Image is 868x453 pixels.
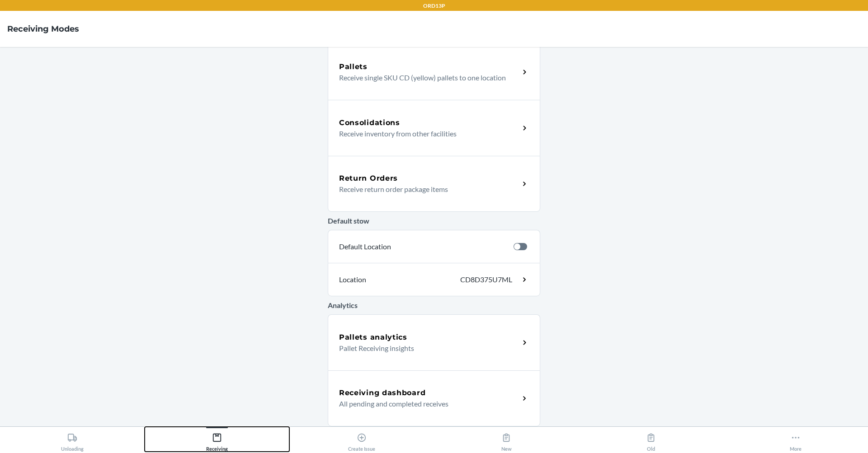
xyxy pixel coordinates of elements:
a: PalletsReceive single SKU CD (yellow) pallets to one location [328,44,540,100]
p: Receive single SKU CD (yellow) pallets to one location [339,72,512,83]
a: Pallets analyticsPallet Receiving insights [328,314,540,370]
div: Old [646,429,656,452]
p: ORD13P [423,2,445,10]
h5: Pallets [339,61,368,72]
button: Create Issue [289,427,434,452]
button: New [434,427,579,452]
p: Receive inventory from other facilities [339,128,512,139]
div: Unloading [61,429,84,452]
h5: Consolidations [339,117,400,128]
div: More [790,429,802,452]
a: LocationCD8D375U7ML [328,263,540,296]
p: Receive return order package items [339,184,512,195]
p: Default stow [328,215,540,226]
p: CD8D375U7ML [453,274,512,285]
button: Receiving [145,427,289,452]
div: Create Issue [348,429,375,452]
p: Location [339,274,446,285]
a: Receiving dashboardAll pending and completed receives [328,370,540,426]
p: All pending and completed receives [339,398,512,409]
p: Default Location [339,241,506,252]
h5: Return Orders [339,173,398,184]
h5: Pallets analytics [339,332,407,343]
button: Old [579,427,723,452]
h4: Receiving Modes [7,23,79,35]
a: Return OrdersReceive return order package items [328,156,540,212]
a: ConsolidationsReceive inventory from other facilities [328,100,540,156]
div: Receiving [206,429,228,452]
p: Pallet Receiving insights [339,343,512,354]
div: New [501,429,512,452]
button: More [723,427,868,452]
h5: Receiving dashboard [339,388,425,398]
p: Analytics [328,300,540,311]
